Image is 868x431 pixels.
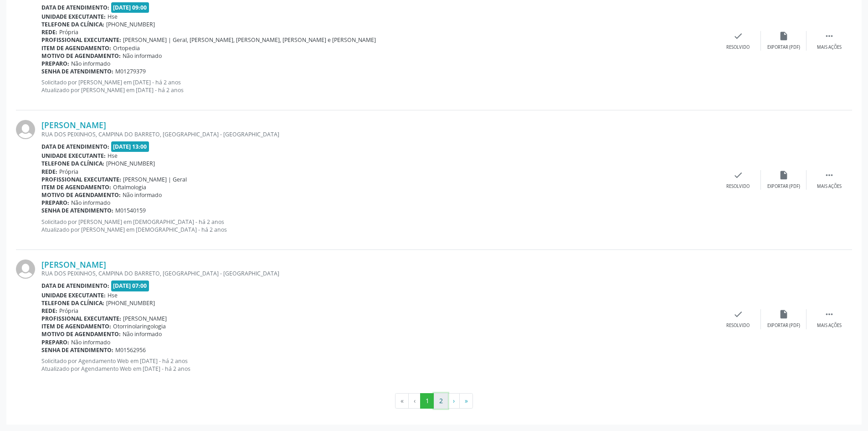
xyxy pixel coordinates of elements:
span: Oftalmologia [113,183,146,191]
div: Exportar (PDF) [767,44,800,51]
span: [PERSON_NAME] | Geral, [PERSON_NAME], [PERSON_NAME], [PERSON_NAME] e [PERSON_NAME] [123,36,376,44]
span: Hse [108,152,118,160]
div: Mais ações [817,44,842,51]
span: [PHONE_NUMBER] [106,299,155,307]
span: M01562956 [115,346,146,354]
span: Não informado [123,52,162,60]
b: Motivo de agendamento: [41,191,121,199]
b: Unidade executante: [41,13,106,21]
i: insert_drive_file [779,309,789,319]
b: Preparo: [41,199,69,207]
b: Data de atendimento: [41,4,109,11]
span: [PERSON_NAME] | Geral [123,176,187,183]
p: Solicitado por [PERSON_NAME] em [DEMOGRAPHIC_DATA] - há 2 anos Atualizado por [PERSON_NAME] em [D... [41,218,715,234]
b: Preparo: [41,338,69,346]
img: img [16,260,35,279]
span: Hse [108,13,118,21]
a: [PERSON_NAME] [41,120,106,130]
span: [DATE] 09:00 [111,2,149,13]
i:  [824,170,834,180]
i: check [733,309,743,319]
b: Profissional executante: [41,36,121,44]
i: check [733,170,743,180]
div: Mais ações [817,183,842,190]
b: Telefone da clínica: [41,21,104,28]
span: Não informado [71,338,110,346]
b: Item de agendamento: [41,44,111,52]
span: [DATE] 07:00 [111,280,149,291]
b: Unidade executante: [41,291,106,299]
span: [PHONE_NUMBER] [106,160,155,167]
button: Go to last page [459,393,473,409]
b: Item de agendamento: [41,322,111,330]
b: Preparo: [41,60,69,68]
span: Não informado [123,191,162,199]
div: RUA DOS PEIXINHOS, CAMPINA DO BARRETO, [GEOGRAPHIC_DATA] - [GEOGRAPHIC_DATA] [41,270,715,277]
b: Motivo de agendamento: [41,330,121,338]
span: Ortopedia [113,44,140,52]
b: Unidade executante: [41,152,106,160]
a: [PERSON_NAME] [41,260,106,270]
span: Própria [59,307,78,315]
span: Própria [59,28,78,36]
p: Solicitado por [PERSON_NAME] em [DATE] - há 2 anos Atualizado por [PERSON_NAME] em [DATE] - há 2 ... [41,78,715,94]
button: Go to page 2 [434,393,448,409]
i: check [733,31,743,41]
button: Go to next page [447,393,460,409]
p: Solicitado por Agendamento Web em [DATE] - há 2 anos Atualizado por Agendamento Web em [DATE] - h... [41,357,715,373]
b: Senha de atendimento: [41,207,113,214]
span: Não informado [71,199,110,207]
img: img [16,120,35,139]
div: Mais ações [817,322,842,329]
b: Motivo de agendamento: [41,52,121,60]
span: [PERSON_NAME] [123,315,167,322]
div: Exportar (PDF) [767,322,800,329]
span: M01279379 [115,68,146,75]
span: Própria [59,168,78,176]
b: Item de agendamento: [41,183,111,191]
span: Otorrinolaringologia [113,322,166,330]
b: Profissional executante: [41,315,121,322]
b: Rede: [41,307,57,315]
b: Senha de atendimento: [41,68,113,75]
span: [DATE] 13:00 [111,141,149,152]
b: Telefone da clínica: [41,160,104,167]
div: RUA DOS PEIXINHOS, CAMPINA DO BARRETO, [GEOGRAPHIC_DATA] - [GEOGRAPHIC_DATA] [41,130,715,138]
b: Senha de atendimento: [41,346,113,354]
button: Go to page 1 [420,393,434,409]
i: insert_drive_file [779,170,789,180]
span: [PHONE_NUMBER] [106,21,155,28]
div: Exportar (PDF) [767,183,800,190]
b: Rede: [41,168,57,176]
b: Telefone da clínica: [41,299,104,307]
i:  [824,309,834,319]
div: Resolvido [726,322,750,329]
i:  [824,31,834,41]
i: insert_drive_file [779,31,789,41]
span: Não informado [71,60,110,68]
span: Não informado [123,330,162,338]
div: Resolvido [726,183,750,190]
ul: Pagination [16,393,852,409]
div: Resolvido [726,44,750,51]
b: Data de atendimento: [41,143,109,151]
b: Profissional executante: [41,176,121,183]
b: Rede: [41,28,57,36]
b: Data de atendimento: [41,282,109,290]
span: Hse [108,291,118,299]
span: M01540159 [115,207,146,214]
